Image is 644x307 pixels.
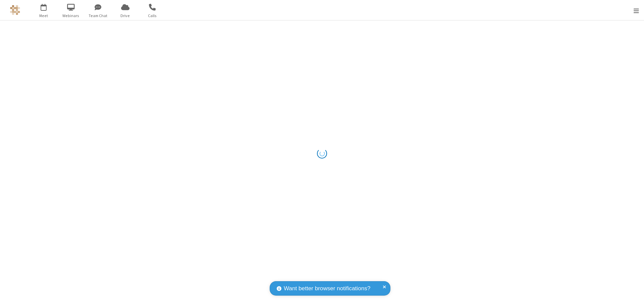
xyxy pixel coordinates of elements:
[140,13,165,19] span: Calls
[58,13,84,19] span: Webinars
[113,13,138,19] span: Drive
[31,13,56,19] span: Meet
[10,5,20,15] img: QA Selenium DO NOT DELETE OR CHANGE
[284,284,370,293] span: Want better browser notifications?
[86,13,111,19] span: Team Chat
